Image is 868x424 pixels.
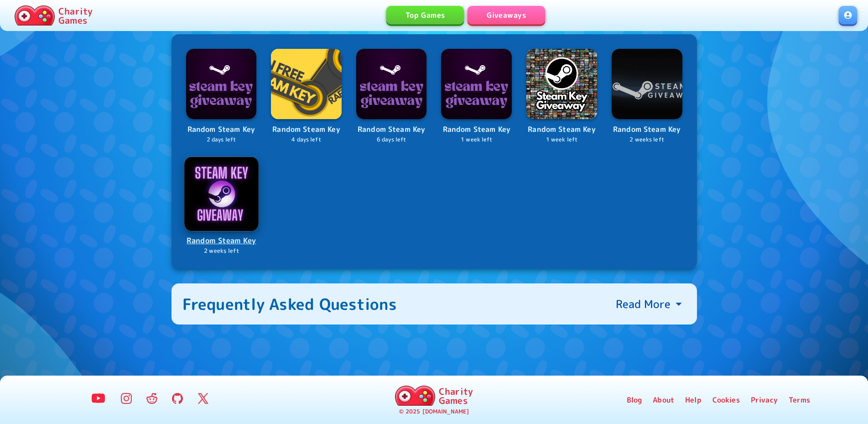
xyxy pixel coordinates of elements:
a: LogoRandom Steam Key4 days left [271,49,342,144]
img: Charity.Games [395,386,435,406]
p: 4 days left [271,136,342,144]
img: Twitter Logo [198,393,208,404]
p: Charity Games [439,387,473,405]
a: Terms [789,394,811,405]
img: Logo [441,49,512,120]
a: Help [685,394,702,405]
p: Random Steam Key [271,124,342,136]
a: Charity Games [391,384,477,408]
img: Instagram Logo [121,393,132,404]
img: Logo [356,49,427,120]
p: Random Steam Key [526,124,597,136]
p: 2 weeks left [612,136,682,144]
a: About [653,394,674,405]
p: © 2025 [DOMAIN_NAME] [399,408,469,416]
img: Logo [612,49,682,120]
a: LogoRandom Steam Key1 week left [526,49,597,144]
button: Frequently Asked QuestionsRead More [172,283,697,325]
p: Random Steam Key [185,235,258,247]
a: LogoRandom Steam Key2 days left [186,49,257,144]
a: LogoRandom Steam Key1 week left [441,49,512,144]
img: Charity.Games [15,5,55,26]
img: Logo [184,157,258,230]
a: Charity Games [11,4,96,27]
p: Random Steam Key [612,124,682,136]
img: Reddit Logo [146,393,157,404]
a: Cookies [712,394,740,405]
a: LogoRandom Steam Key2 weeks left [612,49,682,144]
p: 1 week left [441,136,512,144]
p: 6 days left [356,136,427,144]
p: Random Steam Key [186,124,257,136]
p: 1 week left [526,136,597,144]
img: GitHub Logo [172,393,183,404]
a: Privacy [751,394,778,405]
div: Frequently Asked Questions [182,294,397,314]
a: LogoRandom Steam Key6 days left [356,49,427,144]
p: Charity Games [58,6,93,25]
a: Giveaways [468,6,545,24]
a: Blog [627,394,642,405]
p: Random Steam Key [441,124,512,136]
img: Logo [186,49,257,120]
p: 2 weeks left [185,247,258,256]
img: Logo [271,49,342,120]
img: Logo [526,49,597,120]
p: Read More [616,297,670,311]
p: 2 days left [186,136,257,144]
a: Top Games [386,6,464,24]
a: LogoRandom Steam Key2 weeks left [185,157,258,255]
p: Random Steam Key [356,124,427,136]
